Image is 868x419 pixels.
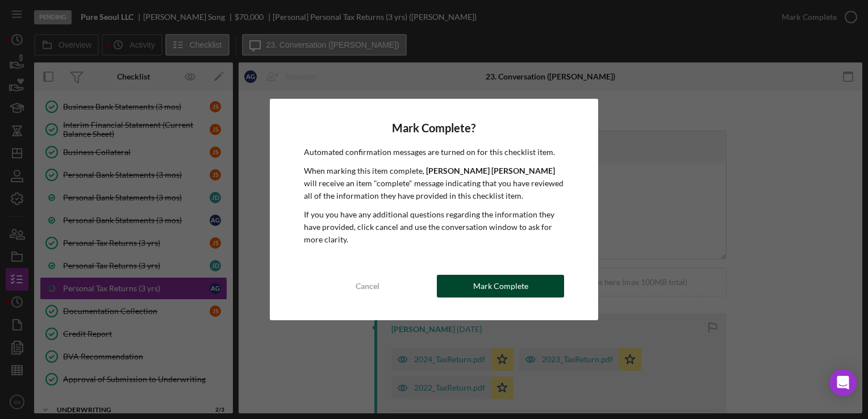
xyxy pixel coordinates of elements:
div: Mark Complete [473,275,528,298]
h4: Mark Complete? [304,121,564,135]
p: Automated confirmation messages are turned on for this checklist item. [304,146,564,158]
p: If you you have any additional questions regarding the information they have provided, click canc... [304,208,564,246]
div: Open Intercom Messenger [829,369,857,396]
button: Mark Complete [437,275,564,298]
p: When marking this item complete, will receive an item "complete" message indicating that you have... [304,165,564,203]
div: Cancel [356,275,379,298]
button: Cancel [304,275,431,298]
b: [PERSON_NAME] [PERSON_NAME] [426,166,555,175]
